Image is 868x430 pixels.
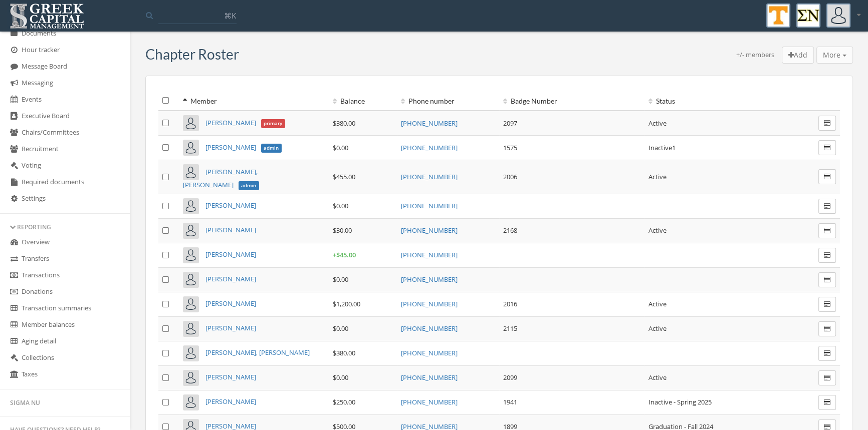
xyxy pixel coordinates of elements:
span: ⌘K [224,11,236,21]
a: [PERSON_NAME], [PERSON_NAME]admin [183,167,259,190]
span: $0.00 [333,143,348,152]
th: Phone number [397,91,499,111]
th: Balance [329,91,397,111]
a: [PHONE_NUMBER] [401,373,458,382]
a: [PHONE_NUMBER] [401,348,458,357]
a: [PHONE_NUMBER] [401,299,458,308]
span: $380.00 [333,348,355,357]
span: + $45.00 [333,250,356,259]
td: 2006 [499,160,644,194]
a: [PERSON_NAME] [205,323,256,332]
td: 2168 [499,218,644,243]
span: $0.00 [333,201,348,210]
span: $380.00 [333,119,355,128]
td: Active [644,316,790,341]
a: [PERSON_NAME] [205,372,256,381]
span: admin [261,144,282,153]
td: Inactive1 [644,136,790,160]
span: $30.00 [333,226,352,235]
th: Member [179,91,329,111]
a: [PERSON_NAME] [205,274,256,283]
span: [PERSON_NAME], [PERSON_NAME] [183,167,258,190]
div: Reporting [10,223,120,231]
span: $1,200.00 [333,299,360,308]
span: [PERSON_NAME] [205,143,256,152]
td: 2099 [499,365,644,390]
td: 2097 [499,111,644,136]
span: $0.00 [333,373,348,382]
a: [PERSON_NAME] [205,299,256,308]
a: [PHONE_NUMBER] [401,119,458,128]
a: [PERSON_NAME] [205,225,256,234]
td: 1941 [499,390,644,414]
td: 1575 [499,136,644,160]
td: 2115 [499,316,644,341]
a: [PHONE_NUMBER] [401,275,458,284]
td: Inactive - Spring 2025 [644,390,790,414]
a: [PERSON_NAME] [205,201,256,210]
span: $455.00 [333,172,355,181]
span: $0.00 [333,275,348,284]
td: Active [644,292,790,316]
span: $0.00 [333,324,348,333]
span: [PERSON_NAME] [205,118,256,127]
h3: Chapter Roster [145,47,239,62]
th: Status [644,91,790,111]
a: [PHONE_NUMBER] [401,397,458,406]
a: [PERSON_NAME] [205,250,256,259]
td: Active [644,365,790,390]
td: 2016 [499,292,644,316]
a: [PHONE_NUMBER] [401,250,458,259]
a: [PHONE_NUMBER] [401,201,458,210]
td: Active [644,111,790,136]
a: [PERSON_NAME], [PERSON_NAME] [205,348,310,357]
td: Active [644,160,790,194]
a: [PERSON_NAME]admin [205,143,282,152]
div: +/- members [736,50,774,64]
a: [PERSON_NAME] [205,397,256,406]
a: [PHONE_NUMBER] [401,172,458,181]
th: Badge Number [499,91,644,111]
span: primary [261,119,286,128]
a: [PERSON_NAME]primary [205,118,285,127]
span: $250.00 [333,397,355,406]
span: admin [239,181,260,190]
td: Active [644,218,790,243]
a: [PHONE_NUMBER] [401,143,458,152]
a: [PHONE_NUMBER] [401,226,458,235]
a: [PHONE_NUMBER] [401,324,458,333]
